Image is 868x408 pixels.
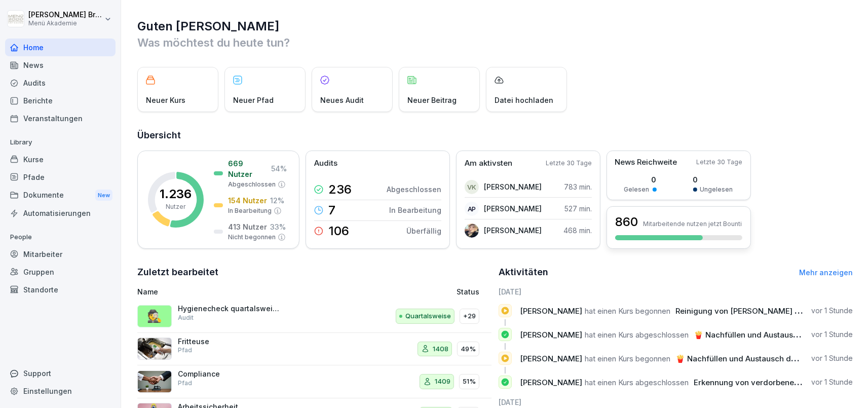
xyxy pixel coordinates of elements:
[499,286,853,297] h6: [DATE]
[484,203,542,214] p: [PERSON_NAME]
[624,185,650,194] p: Gelesen
[585,330,689,340] span: hat einen Kurs abgeschlossen
[5,56,116,74] a: News
[320,95,364,105] p: Neues Audit
[461,344,476,354] p: 49%
[499,265,548,279] h2: Aktivitäten
[137,34,853,51] p: Was möchtest du heute tun?
[585,354,670,363] span: hat einen Kurs begonnen
[435,377,450,387] p: 1409
[137,338,172,360] img: pbizark1n1rfoj522dehoix3.png
[160,188,192,200] p: 1.236
[585,306,670,316] span: hat einen Kurs begonnen
[495,95,553,105] p: Datei hochladen
[5,74,116,92] a: Audits
[137,265,492,279] h2: Zuletzt bearbeitet
[693,174,733,185] p: 0
[147,307,162,325] p: 🕵️
[564,203,592,214] p: 527 min.
[270,195,284,206] p: 12 %
[811,329,853,340] p: vor 1 Stunde
[406,226,441,236] p: Überfällig
[137,370,172,393] img: f7m8v62ee7n5nq2sscivbeev.png
[799,268,853,277] a: Mehr anzeigen
[484,181,542,192] p: [PERSON_NAME]
[811,377,853,387] p: vor 1 Stunde
[5,263,116,281] a: Gruppen
[28,20,102,27] p: Menü Akademie
[520,306,582,316] span: [PERSON_NAME]
[233,95,274,105] p: Neuer Pfad
[178,313,194,322] p: Audit
[228,158,268,179] p: 669 Nutzer
[5,281,116,299] a: Standorte
[694,378,817,387] span: Erkennung von verdorbenem Fett
[228,233,276,242] p: Nicht begonnen
[328,204,335,216] p: 7
[5,109,116,127] a: Veranstaltungen
[546,159,592,168] p: Letzte 30 Tage
[137,365,492,398] a: CompliancePfad140951%
[405,311,451,321] p: Quartalsweise
[228,206,272,215] p: In Bearbeitung
[465,224,479,238] img: syd7a01ig5yavmmoz8r8hfus.png
[5,151,116,168] a: Kurse
[178,337,279,346] p: Fritteuse
[811,353,853,363] p: vor 1 Stunde
[328,225,349,237] p: 106
[465,158,512,169] p: Am aktivsten
[228,221,267,232] p: 413 Nutzer
[5,186,116,205] a: DokumenteNew
[585,378,689,387] span: hat einen Kurs abgeschlossen
[643,220,742,228] p: Mitarbeitende nutzen jetzt Bounti
[314,158,337,169] p: Audits
[28,11,102,19] p: [PERSON_NAME] Bruns
[465,180,479,194] div: VK
[5,134,116,151] p: Library
[5,382,116,400] a: Einstellungen
[146,95,185,105] p: Neuer Kurs
[463,377,476,387] p: 51%
[137,286,357,297] p: Name
[5,229,116,245] p: People
[5,92,116,109] a: Berichte
[5,39,116,56] a: Home
[178,304,279,313] p: Hygienecheck quartalsweise Bezirksleiter /Regionalleiter
[463,311,476,321] p: +29
[465,202,479,216] div: AP
[5,245,116,263] a: Mitarbeiter
[178,379,192,388] p: Pfad
[178,369,279,379] p: Compliance
[389,205,441,215] p: In Bearbeitung
[228,180,276,189] p: Abgeschlossen
[5,364,116,382] div: Support
[166,202,186,211] p: Nutzer
[433,344,448,354] p: 1408
[484,225,542,236] p: [PERSON_NAME]
[137,128,853,142] h2: Übersicht
[5,186,116,205] div: Dokumente
[5,168,116,186] a: Pfade
[5,204,116,222] a: Automatisierungen
[675,354,860,363] span: 🍟 Nachfüllen und Austausch des Frittieröl/-fettes
[811,306,853,316] p: vor 1 Stunde
[228,195,267,206] p: 154 Nutzer
[615,213,638,231] h3: 860
[696,158,742,167] p: Letzte 30 Tage
[457,286,479,297] p: Status
[328,183,352,196] p: 236
[520,378,582,387] span: [PERSON_NAME]
[563,225,592,236] p: 468 min.
[271,163,287,174] p: 54 %
[615,157,677,168] p: News Reichweite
